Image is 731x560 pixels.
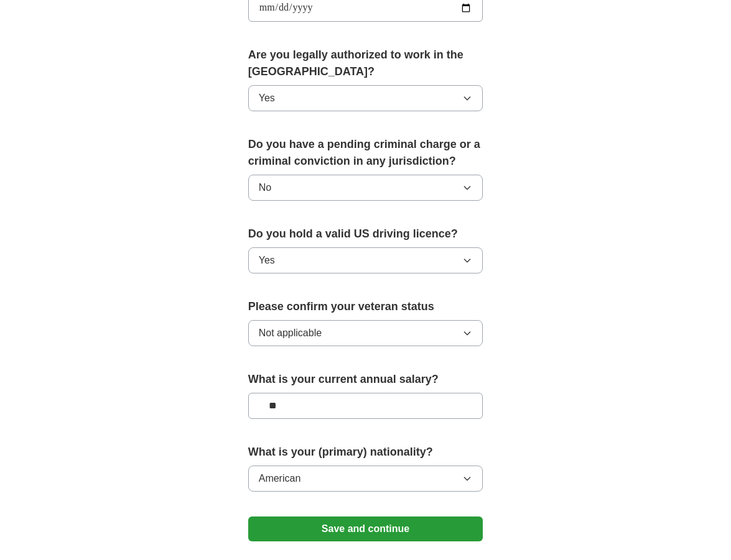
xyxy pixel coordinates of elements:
button: Save and continue [248,516,483,541]
label: Please confirm your veteran status [248,298,483,315]
span: American [259,471,301,486]
button: Yes [248,85,483,111]
label: Do you have a pending criminal charge or a criminal conviction in any jurisdiction? [248,136,483,170]
button: American [248,466,483,492]
label: What is your (primary) nationality? [248,444,483,461]
label: What is your current annual salary? [248,371,483,388]
button: No [248,175,483,201]
button: Yes [248,247,483,273]
span: No [259,180,271,195]
span: Yes [259,253,275,268]
label: Do you hold a valid US driving licence? [248,226,483,242]
label: Are you legally authorized to work in the [GEOGRAPHIC_DATA]? [248,47,483,80]
span: Yes [259,91,275,106]
button: Not applicable [248,320,483,346]
span: Not applicable [259,326,322,341]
